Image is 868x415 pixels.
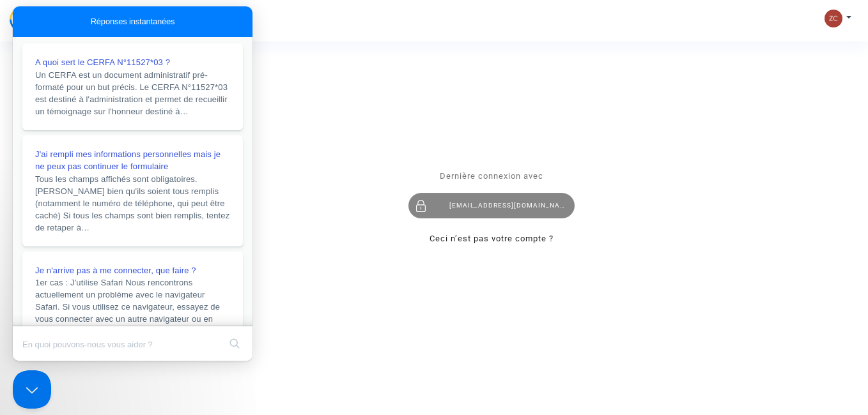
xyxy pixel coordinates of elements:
span: 1er cas : J'utilise Safari Nous rencontrons actuellement un problème avec le navigateur Safari. S... [22,271,207,329]
span: J'ai rempli mes informations personnelles mais je ne peux pas continuer le formulaire [22,143,208,165]
span: Je n'arrive pas à me connecter, que faire ? [22,259,183,269]
a: J'ai rempli mes informations personnelles mais je ne peux pas continuer le formulaireTous les cha... [10,129,230,240]
iframe: Help Scout Beacon - Close [13,370,51,409]
a: Je n'arrive pas à me connecter, que faire ?1er cas : J'utilise Safari Nous rencontrons actuelleme... [10,245,230,344]
span: Réponses instantanées [78,9,162,22]
span: Tous les champs affichés sont obligatoires. [PERSON_NAME] bien qu'ils soient tous remplis (notamm... [22,168,217,226]
span: A quoi sert le CERFA N°11527*03 ? [22,51,157,61]
span: Un CERFA est un document administratif pré-formaté pour un but précis. Le CERFA N°11527*03 est de... [22,64,215,110]
iframe: Help Scout Beacon - Live Chat, Contact Form, and Knowledge Base [13,6,252,361]
a: A quoi sert le CERFA N°11527*03 ?Un CERFA est un document administratif pré-formaté pour un but p... [10,37,230,124]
